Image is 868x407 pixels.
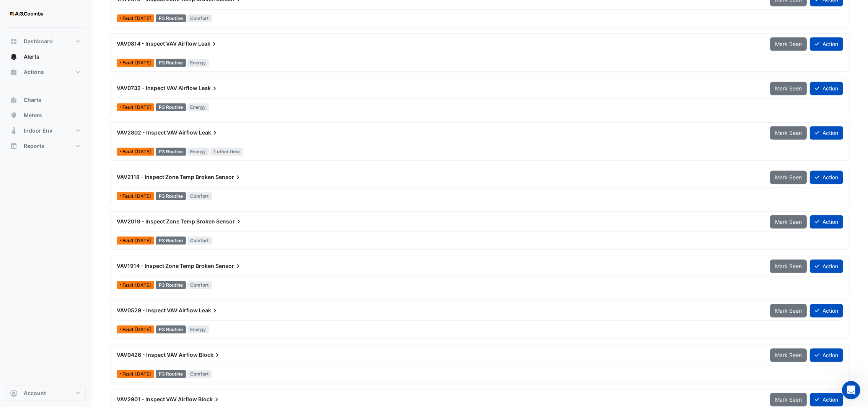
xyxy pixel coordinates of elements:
[6,92,86,108] button: Charts
[187,14,212,22] span: Comfort
[156,192,186,200] div: P3 Routine
[117,263,214,269] span: VAV1914 - Inspect Zone Temp Broken
[117,85,197,91] span: VAV0732 - Inspect VAV Airflow
[775,130,802,136] span: Mark Seen
[135,60,151,66] span: Mon 07-Jul-2025 12:52 AEST
[122,149,135,154] span: Fault
[122,283,135,287] span: Fault
[199,129,219,136] span: Leak
[775,263,802,269] span: Mark Seen
[770,348,807,362] button: Mark Seen
[210,148,243,156] span: 1 other time
[135,371,151,377] span: Wed 11-Jun-2025 09:02 AEST
[198,40,218,48] span: Leak
[187,236,212,245] span: Comfort
[156,103,186,111] div: P3 Routine
[770,82,807,95] button: Mark Seen
[187,103,209,111] span: Energy
[10,38,18,45] app-icon: Dashboard
[187,192,212,200] span: Comfort
[24,96,41,104] span: Charts
[24,112,42,119] span: Meters
[122,327,135,332] span: Fault
[187,370,212,378] span: Comfort
[6,49,86,64] button: Alerts
[6,34,86,49] button: Dashboard
[6,138,86,154] button: Reports
[199,307,219,314] span: Leak
[156,325,186,333] div: P3 Routine
[810,215,843,228] button: Action
[6,108,86,123] button: Meters
[215,262,242,270] span: Sensor
[117,174,214,180] span: VAV2118 - Inspect Zone Temp Broken
[842,381,860,399] iframe: Intercom live chat
[215,173,242,181] span: Sensor
[775,174,802,181] span: Mark Seen
[10,142,18,150] app-icon: Reports
[810,171,843,184] button: Action
[775,85,802,92] span: Mark Seen
[117,129,198,136] span: VAV2802 - Inspect VAV Airflow
[24,53,39,61] span: Alerts
[117,307,198,313] span: VAV0529 - Inspect VAV Airflow
[117,218,215,225] span: VAV2019 - Inspect Zone Temp Broken
[770,37,807,51] button: Mark Seen
[156,370,186,378] div: P3 Routine
[156,148,186,156] div: P3 Routine
[10,68,18,76] app-icon: Actions
[135,327,151,332] span: Fri 20-Jun-2025 12:05 AEST
[24,38,53,45] span: Dashboard
[122,61,135,65] span: Fault
[770,304,807,317] button: Mark Seen
[24,142,44,150] span: Reports
[156,236,186,245] div: P3 Routine
[117,351,198,358] span: VAV0426 - Inspect VAV Airflow
[810,82,843,95] button: Action
[6,386,86,401] button: Account
[122,372,135,376] span: Fault
[810,393,843,406] button: Action
[775,218,802,225] span: Mark Seen
[135,149,151,154] span: Sat 05-Jul-2025 10:38 AEST
[9,6,44,21] img: Company Logo
[156,281,186,289] div: P3 Routine
[216,218,243,225] span: Sensor
[10,96,18,104] app-icon: Charts
[775,352,802,358] span: Mark Seen
[775,307,802,314] span: Mark Seen
[135,193,151,199] span: Thu 26-Jun-2025 11:08 AEST
[10,53,18,61] app-icon: Alerts
[122,238,135,243] span: Fault
[135,282,151,288] span: Tue 24-Jun-2025 08:49 AEST
[187,325,209,333] span: Energy
[770,171,807,184] button: Mark Seen
[10,127,18,135] app-icon: Indoor Env
[156,59,186,67] div: P3 Routine
[10,112,18,119] app-icon: Meters
[117,40,197,47] span: VAV0814 - Inspect VAV Airflow
[770,215,807,228] button: Mark Seen
[199,84,218,92] span: Leak
[770,393,807,406] button: Mark Seen
[770,259,807,273] button: Mark Seen
[187,281,212,289] span: Comfort
[810,126,843,139] button: Action
[24,127,52,135] span: Indoor Env
[6,64,86,80] button: Actions
[24,389,46,397] span: Account
[810,37,843,51] button: Action
[117,396,197,402] span: VAV2901 - Inspect VAV Airflow
[199,351,221,359] span: Block
[198,396,220,403] span: Block
[810,259,843,273] button: Action
[135,104,151,110] span: Mon 07-Jul-2025 08:36 AEST
[187,148,209,156] span: Energy
[6,123,86,138] button: Indoor Env
[810,348,843,362] button: Action
[156,14,186,22] div: P3 Routine
[24,68,44,76] span: Actions
[122,16,135,21] span: Fault
[122,194,135,199] span: Fault
[122,105,135,110] span: Fault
